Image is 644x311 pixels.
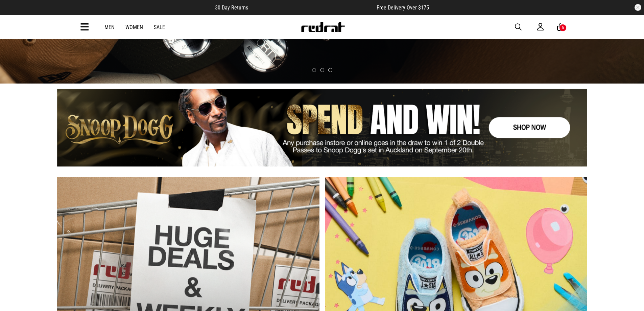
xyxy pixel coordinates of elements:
div: 5 [562,25,564,30]
a: Men [104,24,115,30]
span: Free Delivery Over $175 [377,4,429,11]
a: Sale [154,24,165,30]
button: Open LiveChat chat widget [5,3,26,23]
a: Women [125,24,143,30]
div: 1 / 1 [57,89,587,167]
span: 30 Day Returns [215,4,248,11]
a: 5 [557,24,564,31]
iframe: Customer reviews powered by Trustpilot [262,4,363,11]
img: Redrat logo [301,22,345,32]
